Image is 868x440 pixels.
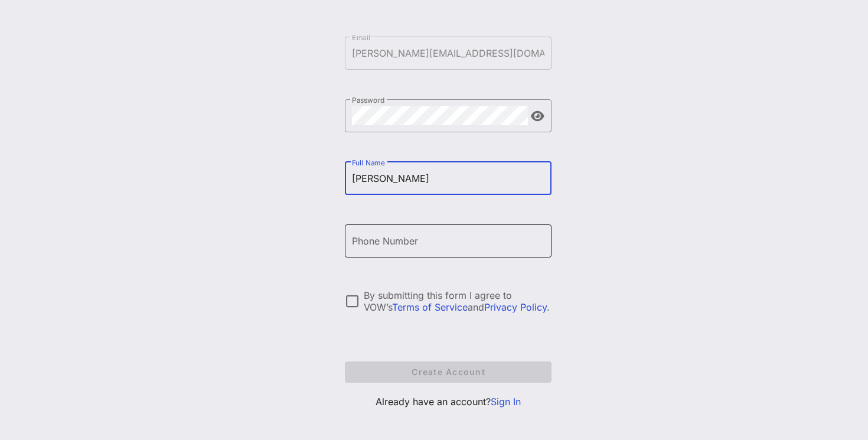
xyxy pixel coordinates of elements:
a: Terms of Service [392,301,468,313]
button: append icon [531,110,544,122]
label: Full Name [352,158,385,167]
a: Privacy Policy [484,301,547,313]
p: Already have an account? [345,395,552,409]
label: Email [352,33,370,42]
input: Full Name [352,169,544,188]
label: Password [352,96,385,105]
a: Sign In [491,396,521,408]
div: By submitting this form I agree to VOW’s and . [364,289,552,313]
